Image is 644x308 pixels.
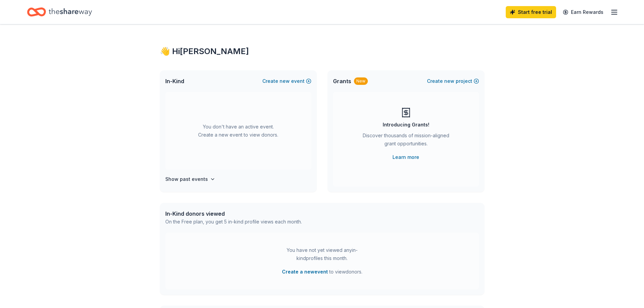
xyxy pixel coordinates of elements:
div: In-Kind donors viewed [165,210,302,218]
div: Introducing Grants! [383,121,429,129]
button: Createnewevent [262,77,311,85]
button: Createnewproject [427,77,479,85]
button: Create a newevent [282,268,328,276]
span: In-Kind [165,77,184,85]
button: Show past events [165,175,215,183]
div: New [354,77,368,85]
span: new [444,77,454,85]
span: new [280,77,290,85]
a: Home [27,4,92,20]
div: 👋 Hi [PERSON_NAME] [160,46,484,57]
div: You don't have an active event. Create a new event to view donors. [165,92,311,170]
h4: Show past events [165,175,208,183]
a: Learn more [392,153,419,161]
div: You have not yet viewed any in-kind profiles this month. [280,246,364,262]
div: Discover thousands of mission-aligned grant opportunities. [360,132,452,150]
div: On the Free plan, you get 5 in-kind profile views each month. [165,218,302,226]
a: Start free trial [506,6,556,18]
span: Grants [333,77,351,85]
a: Earn Rewards [559,6,607,18]
span: to view donors . [282,268,362,276]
